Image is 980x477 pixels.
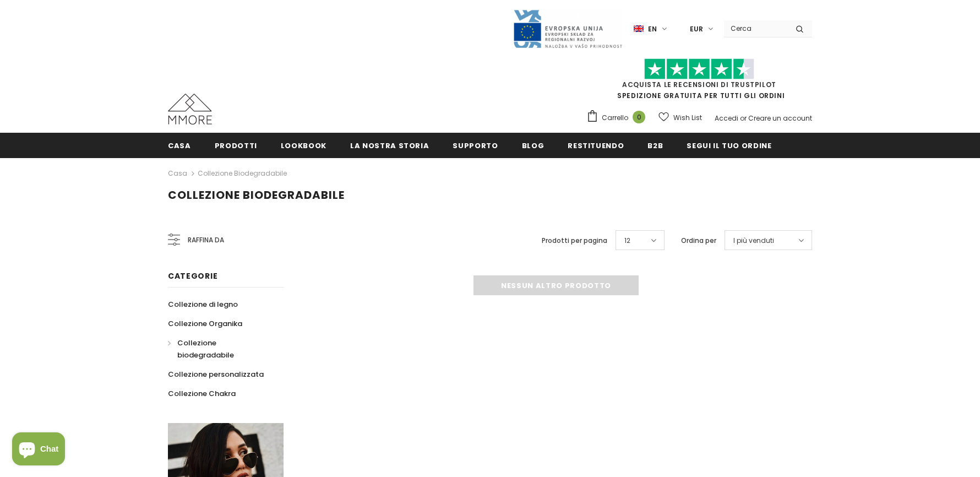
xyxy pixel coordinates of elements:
[198,169,287,178] a: Collezione biodegradabile
[586,63,812,100] span: SPEDIZIONE GRATUITA PER TUTTI GLI ORDINI
[177,338,234,360] span: Collezione biodegradabile
[624,235,630,246] span: 12
[168,299,238,310] span: Collezione di legno
[215,140,257,151] span: Prodotti
[690,24,703,35] span: EUR
[602,112,628,123] span: Carrello
[168,133,191,158] a: Casa
[748,113,812,123] a: Creare un account
[586,110,651,126] a: Carrello 0
[168,388,236,399] span: Collezione Chakra
[168,187,345,203] span: Collezione biodegradabile
[647,140,663,151] span: B2B
[168,270,217,281] span: Categorie
[568,133,624,158] a: Restituendo
[350,133,429,158] a: La nostra storia
[168,94,212,124] img: Casi MMORE
[568,140,624,151] span: Restituendo
[168,140,191,151] span: Casa
[733,235,774,246] span: I più venduti
[281,133,326,158] a: Lookbook
[168,318,242,329] span: Collezione Organika
[622,80,776,89] a: Acquista le recensioni di TrustPilot
[681,235,716,246] label: Ordina per
[542,235,607,246] label: Prodotti per pagina
[687,133,771,158] a: Segui il tuo ordine
[513,24,623,33] a: Javni Razpis
[168,167,187,180] a: Casa
[350,140,429,151] span: La nostra storia
[281,140,326,151] span: Lookbook
[188,234,224,246] span: Raffina da
[215,133,257,158] a: Prodotti
[168,333,271,365] a: Collezione biodegradabile
[168,384,236,403] a: Collezione Chakra
[647,133,663,158] a: B2B
[740,113,747,123] span: or
[522,133,545,158] a: Blog
[168,314,242,333] a: Collezione Organika
[648,24,657,35] span: en
[687,140,771,151] span: Segui il tuo ordine
[168,295,238,314] a: Collezione di legno
[168,365,264,384] a: Collezione personalizzata
[633,111,645,123] span: 0
[658,108,702,127] a: Wish List
[634,24,644,34] img: i-lang-1.png
[168,369,264,380] span: Collezione personalizzata
[644,58,754,80] img: Fidati di Pilot Stars
[715,113,738,123] a: Accedi
[724,20,787,36] input: Search Site
[673,112,702,123] span: Wish List
[522,140,545,151] span: Blog
[453,140,498,151] span: supporto
[453,133,498,158] a: supporto
[513,9,623,49] img: Javni Razpis
[9,432,68,468] inbox-online-store-chat: Shopify online store chat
